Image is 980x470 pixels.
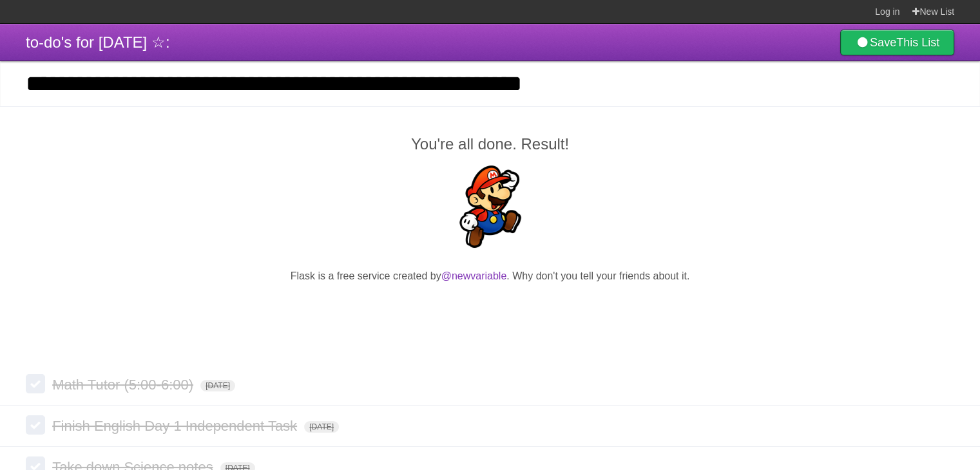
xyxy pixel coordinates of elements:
[26,33,170,51] span: to-do's for [DATE] ☆:
[304,421,339,433] span: [DATE]
[26,415,45,435] label: Done
[52,377,197,393] span: Math Tutor (5:00-6:00)
[26,374,45,393] label: Done
[840,30,954,55] a: SaveThis List
[52,418,300,434] span: Finish English Day 1 Independent Task
[441,270,507,281] a: @newvariable
[26,268,954,284] p: Flask is a free service created by . Why don't you tell your friends about it.
[449,165,532,248] img: Super Mario
[467,300,514,318] iframe: X Post Button
[896,36,939,49] b: This List
[200,380,235,391] span: [DATE]
[26,133,954,156] h2: You're all done. Result!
